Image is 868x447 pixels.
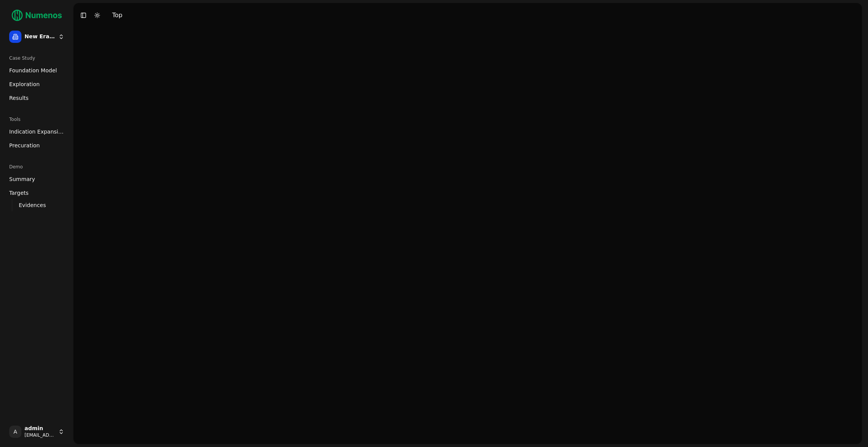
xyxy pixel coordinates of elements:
span: Evidences [19,201,46,209]
div: Demo [6,161,67,173]
button: Aadmin[EMAIL_ADDRESS] [6,423,67,441]
span: New Era Therapeutics [24,33,55,40]
a: Summary [6,173,67,185]
button: Toggle Dark Mode [92,10,103,21]
a: Exploration [6,78,67,90]
a: Precuration [6,139,67,152]
a: Indication Expansion [6,126,67,138]
span: Indication Expansion [9,128,64,135]
a: Results [6,92,67,104]
span: Results [9,94,29,102]
button: Toggle Sidebar [78,10,89,21]
span: [EMAIL_ADDRESS] [24,432,55,438]
span: Precuration [9,142,40,149]
a: Evidences [16,200,58,210]
a: Targets [6,187,67,199]
span: Exploration [9,80,40,88]
span: Foundation Model [9,67,57,74]
div: Case Study [6,52,67,64]
div: Top [112,11,122,20]
button: New Era Therapeutics [6,28,67,46]
span: A [9,426,21,438]
span: Targets [9,189,29,197]
img: Numenos [6,6,67,24]
span: Summary [9,175,35,183]
span: admin [24,425,55,432]
div: Tools [6,113,67,126]
a: Foundation Model [6,64,67,77]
